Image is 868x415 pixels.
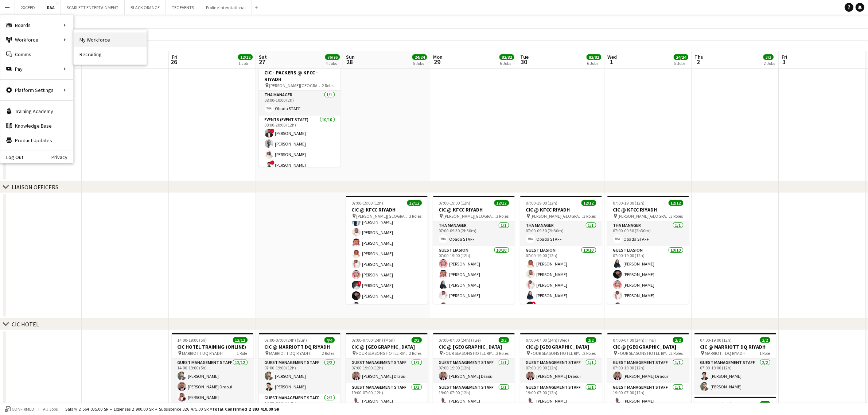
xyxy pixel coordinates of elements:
div: Workforce [0,32,73,47]
div: 08:00-20:00 (12h)11/11CIC - PACKERS @ KFCC - RIYADH [PERSON_NAME][GEOGRAPHIC_DATA] - [GEOGRAPHIC_... [259,59,340,167]
span: 82/82 [587,54,601,60]
span: 1 Role [237,350,248,356]
div: CIC HOTEL [12,321,39,328]
div: 2 Jobs [764,61,775,66]
span: MARRIOTT DQ RIYADH [182,350,223,356]
button: RAA [41,0,61,15]
h3: CIC @ KFCC RIYADH [520,206,602,213]
span: 2 Roles [671,350,683,356]
app-card-role: Guest Management Staff2/207:00-19:00 (12h)[PERSON_NAME][PERSON_NAME] [259,358,340,394]
span: 12/12 [494,200,509,206]
span: 27 [258,58,267,66]
span: 07:00-07:00 (24h) (Mon) [352,337,395,343]
span: Total Confirmed 2 893 410.00 SR [212,406,279,412]
a: Privacy [51,154,73,160]
span: 3 Roles [671,213,683,219]
a: Comms [0,47,73,62]
span: 24/24 [674,54,688,60]
span: FOUR SEASONS HOTEL RIYADH [444,350,497,356]
h3: CIC @ KFCC RIYADH [607,206,689,213]
span: 07:00-19:00 (12h) [700,337,732,343]
span: FOUR SEASONS HOTEL RIYADH [531,350,584,356]
button: 2XCEED [15,0,41,15]
app-card-role: Guest Management Staff1/119:00-07:00 (12h)[PERSON_NAME] [346,383,428,408]
span: 2 Roles [497,350,509,356]
span: 2/2 [760,337,770,343]
div: 07:00-07:00 (24h) (Tue)2/2CIC @ [GEOGRAPHIC_DATA] FOUR SEASONS HOTEL RIYADH2 RolesGuest Managemen... [433,333,515,408]
div: 07:00-07:00 (24h) (Wed)2/2CIC @ [GEOGRAPHIC_DATA] FOUR SEASONS HOTEL RIYADH2 RolesGuest Managemen... [520,333,602,408]
span: MARRIOTT DQ RIYADH [269,350,310,356]
button: Proline Interntational [200,0,252,15]
app-job-card: 07:00-19:00 (12h)12/12CIC @ KFCC RIYADH [PERSON_NAME][GEOGRAPHIC_DATA]3 RolesTHA Manager1/107:00-... [433,196,515,304]
span: 07:00-19:00 (12h) [613,200,645,206]
button: TEC EVENTS [166,0,200,15]
app-job-card: 07:00-19:00 (12h)2/2CIC @ MARRIOTT DQ RIYADH MARRIOTT DQ RIYADH1 RoleGuest Management Staff2/207:... [694,333,776,394]
div: 4 Jobs [326,61,339,66]
div: 1 Job [238,61,252,66]
span: Sat [259,54,267,60]
app-card-role: Guest Management Staff1/107:00-19:00 (12h)[PERSON_NAME] Draoui [433,358,515,383]
a: Product Updates [0,133,73,148]
span: 07:00-07:00 (24h) (Sun) [265,337,307,343]
span: Fri [172,54,178,60]
span: Mon [433,54,443,60]
app-card-role: Guest Liasion10/1007:00-19:00 (12h)[PERSON_NAME][PERSON_NAME][PERSON_NAME][PERSON_NAME][PERSON_NAME] [433,246,515,366]
button: SCARLETT ENTERTAINMENT [61,0,125,15]
span: 12/12 [669,200,683,206]
div: Salary 2 564 035.00 SR + Expenses 2 900.00 SR + Subsistence 326 475.00 SR = [65,406,279,412]
a: My Workforce [74,32,147,47]
h3: CIC HOTEL TRAINING (ONLINE) [172,344,253,350]
h3: CIC @ [GEOGRAPHIC_DATA] [433,344,515,350]
span: 3/3 [763,54,774,60]
a: Training Academy [0,104,73,119]
span: 07:00-19:00 (12h) [352,200,384,206]
span: 12/12 [233,337,248,343]
a: Recruiting [74,47,147,62]
span: 4/4 [324,337,335,343]
span: 29 [432,58,443,66]
h3: CIC @ KFCC RIYADH [433,206,515,213]
a: Log Out [0,154,23,160]
app-card-role: Events (Event Staff)10/1008:00-20:00 (12h)![PERSON_NAME][PERSON_NAME][PERSON_NAME]![PERSON_NAME] [259,116,340,238]
span: [PERSON_NAME][GEOGRAPHIC_DATA] - [GEOGRAPHIC_DATA] [269,83,322,88]
span: 76/76 [325,54,340,60]
span: 3 Roles [497,213,509,219]
span: ! [270,160,275,165]
span: Thu [694,54,704,60]
app-card-role: Guest Management Staff1/107:00-19:00 (12h)[PERSON_NAME] Draoui [346,358,428,383]
span: [PERSON_NAME][GEOGRAPHIC_DATA] [444,213,497,219]
span: 07:00-07:00 (24h) (Tue) [439,337,481,343]
h3: CIC @ KFCC RIYADH [346,206,428,213]
app-job-card: 07:00-19:00 (12h)12/12CIC @ KFCC RIYADH [PERSON_NAME][GEOGRAPHIC_DATA]3 RolesTHA Manager1/107:00-... [607,196,689,304]
span: 3 Roles [409,213,422,219]
div: 5 Jobs [413,61,427,66]
span: All jobs [42,406,59,412]
span: 2/2 [673,337,683,343]
span: 07:00-07:00 (24h) (Wed) [526,337,569,343]
span: 07:00-07:00 (24h) (Thu) [613,337,656,343]
app-job-card: 07:00-19:00 (12h)12/12CIC @ KFCC RIYADH [PERSON_NAME][GEOGRAPHIC_DATA]3 RolesTHA Manager1/107:00-... [520,196,602,304]
app-card-role: Guest Management Staff1/119:00-07:00 (12h)[PERSON_NAME] [607,383,689,408]
app-card-role: Guest Liasion10/1007:00-19:00 (12h)![PERSON_NAME][PERSON_NAME][PERSON_NAME][PERSON_NAME][PERSON_N... [346,204,428,324]
span: [PERSON_NAME][GEOGRAPHIC_DATA] [618,213,671,219]
span: Tue [520,54,529,60]
div: Platform Settings [0,83,73,97]
app-card-role: THA Manager1/108:00-10:00 (2h)Obada STAFF [259,91,340,116]
div: 07:00-07:00 (24h) (Thu)2/2CIC @ [GEOGRAPHIC_DATA] FOUR SEASONS HOTEL RIYADH2 RolesGuest Managemen... [607,333,689,408]
h3: CIC @ MARRIOTT DQ RIYADH [259,344,340,350]
span: 2 Roles [409,350,422,356]
span: [PERSON_NAME][GEOGRAPHIC_DATA] [357,213,409,219]
app-card-role: THA Manager1/107:00-09:30 (2h30m)Obada STAFF [520,221,602,246]
span: FOUR SEASONS HOTEL RIYADH [357,350,409,356]
app-job-card: 07:00-19:00 (12h)12/12CIC @ KFCC RIYADH [PERSON_NAME][GEOGRAPHIC_DATA]3 RolesObada STAFFGuest Lia... [346,196,428,304]
span: Confirmed [12,407,34,412]
span: Fri [782,54,787,60]
span: 82/82 [499,54,514,60]
span: 28 [345,58,355,66]
div: 6 Jobs [500,61,514,66]
div: 6 Jobs [587,61,601,66]
h3: CIC @ [GEOGRAPHIC_DATA] [520,344,602,350]
div: 07:00-07:00 (24h) (Mon)2/2CIC @ [GEOGRAPHIC_DATA] FOUR SEASONS HOTEL RIYADH2 RolesGuest Managemen... [346,333,428,408]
